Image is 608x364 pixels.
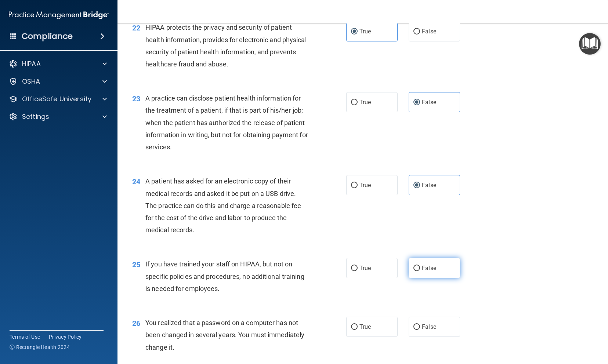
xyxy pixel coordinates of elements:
[22,59,41,68] p: HIPAA
[413,183,420,188] input: False
[145,94,308,151] span: A practice can disclose patient health information for the treatment of a patient, if that is par...
[413,100,420,105] input: False
[9,59,107,68] a: HIPAA
[351,324,358,330] input: True
[351,100,358,105] input: True
[359,99,371,106] span: True
[359,323,371,330] span: True
[22,31,73,41] h4: Compliance
[10,343,70,351] span: Ⓒ Rectangle Health 2024
[9,112,107,121] a: Settings
[145,319,304,351] span: You realized that a password on a computer has not been changed in several years. You must immedi...
[132,260,140,269] span: 25
[22,77,40,86] p: OSHA
[413,266,420,271] input: False
[132,177,140,186] span: 24
[132,319,140,328] span: 26
[422,182,436,189] span: False
[10,333,40,341] a: Terms of Use
[145,260,304,292] span: If you have trained your staff on HIPAA, but not on specific policies and procedures, no addition...
[9,77,107,86] a: OSHA
[413,29,420,34] input: False
[351,266,358,271] input: True
[351,29,358,34] input: True
[413,324,420,330] input: False
[422,265,436,272] span: False
[22,112,49,121] p: Settings
[359,28,371,35] span: True
[49,333,82,341] a: Privacy Policy
[422,99,436,106] span: False
[359,182,371,189] span: True
[579,33,601,55] button: Open Resource Center
[9,95,107,103] a: OfficeSafe University
[132,23,140,32] span: 22
[359,265,371,272] span: True
[9,8,109,22] img: PMB logo
[22,95,91,103] p: OfficeSafe University
[132,94,140,103] span: 23
[351,183,358,188] input: True
[145,177,301,234] span: A patient has asked for an electronic copy of their medical records and asked it be put on a USB ...
[422,323,436,330] span: False
[145,23,307,68] span: HIPAA protects the privacy and security of patient health information, provides for electronic an...
[422,28,436,35] span: False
